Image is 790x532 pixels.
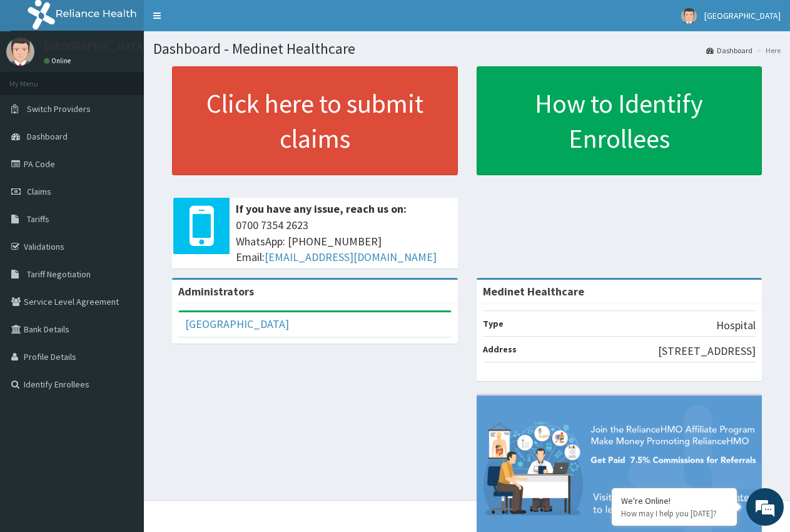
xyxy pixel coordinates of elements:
[681,8,697,24] img: User Image
[27,131,68,142] span: Dashboard
[27,186,51,197] span: Claims
[27,103,91,115] span: Switch Providers
[27,269,91,280] span: Tariff Negotiation
[236,217,452,265] span: 0700 7354 2623 WhatsApp: [PHONE_NUMBER] Email:
[185,317,289,331] a: [GEOGRAPHIC_DATA]
[172,66,458,175] a: Click here to submit claims
[265,250,437,264] a: [EMAIL_ADDRESS][DOMAIN_NAME]
[178,284,254,299] b: Administrators
[483,318,504,329] b: Type
[754,45,781,56] li: Here
[483,344,517,355] b: Address
[236,202,407,216] b: If you have any issue, reach us on:
[477,66,762,175] a: How to Identify Enrollees
[27,213,49,225] span: Tariffs
[704,10,781,21] span: [GEOGRAPHIC_DATA]
[44,41,147,52] p: [GEOGRAPHIC_DATA]
[6,38,34,66] img: User Image
[153,41,781,57] h1: Dashboard - Medinet Healthcare
[483,284,584,299] strong: Medinet Healthcare
[621,508,727,519] p: How may I help you today?
[621,495,727,506] div: We're Online!
[706,45,752,56] a: Dashboard
[716,317,756,334] p: Hospital
[44,56,74,65] a: Online
[658,343,756,359] p: [STREET_ADDRESS]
